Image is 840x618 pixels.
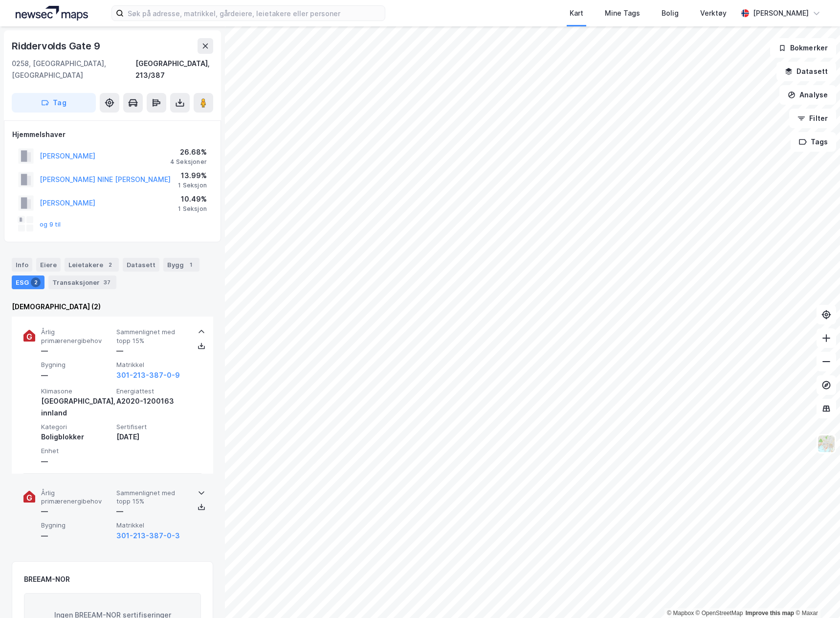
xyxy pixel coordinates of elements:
[178,205,207,213] div: 1 Seksjon
[789,109,836,128] button: Filter
[16,6,88,21] img: logo.a4113a55bc3d86da70a041830d287a7e.svg
[116,423,188,431] span: Sertifisert
[700,7,727,19] div: Verktøy
[105,260,115,270] div: 2
[116,489,188,506] span: Sammenlignet med topp 15%
[570,7,583,19] div: Kart
[116,505,188,517] div: —
[41,489,112,506] span: Årlig primærenergibehov
[31,277,41,287] div: 2
[170,146,207,158] div: 26.68%
[605,7,640,19] div: Mine Tags
[779,85,836,105] button: Analyse
[163,258,199,272] div: Bygg
[12,275,44,289] div: ESG
[12,38,102,54] div: Riddervolds Gate 9
[178,182,207,189] div: 1 Seksjon
[770,38,836,58] button: Bokmerker
[116,387,188,395] span: Energiattest
[746,610,794,617] a: Improve this map
[41,328,112,345] span: Årlig primærenergibehov
[791,132,836,152] button: Tags
[41,456,112,467] div: —
[116,369,180,381] button: 301-213-387-0-9
[124,6,385,21] input: Søk på adresse, matrikkel, gårdeiere, leietakere eller personer
[116,361,188,369] span: Matrikkel
[135,58,213,81] div: [GEOGRAPHIC_DATA], 213/387
[791,571,840,618] iframe: Chat Widget
[186,260,196,270] div: 1
[48,275,116,289] div: Transaksjoner
[116,395,188,407] div: A2020-1200163
[123,258,159,272] div: Datasett
[41,361,112,369] span: Bygning
[41,345,112,357] div: —
[41,530,112,542] div: —
[41,447,112,455] span: Enhet
[12,93,96,113] button: Tag
[667,610,694,617] a: Mapbox
[116,431,188,443] div: [DATE]
[41,369,112,381] div: —
[116,530,180,542] button: 301-213-387-0-3
[41,431,112,443] div: Boligblokker
[116,345,188,357] div: —
[12,129,213,140] div: Hjemmelshaver
[41,521,112,529] span: Bygning
[696,610,743,617] a: OpenStreetMap
[41,395,112,419] div: [GEOGRAPHIC_DATA], innland
[41,387,112,395] span: Klimasone
[12,301,213,313] div: [DEMOGRAPHIC_DATA] (2)
[12,58,135,81] div: 0258, [GEOGRAPHIC_DATA], [GEOGRAPHIC_DATA]
[102,277,112,287] div: 37
[65,258,119,272] div: Leietakere
[24,573,70,585] div: BREEAM-NOR
[817,435,836,453] img: Z
[41,505,112,517] div: —
[662,7,679,19] div: Bolig
[12,258,32,272] div: Info
[178,193,207,205] div: 10.49%
[776,62,836,81] button: Datasett
[41,423,112,431] span: Kategori
[791,571,840,618] div: Kontrollprogram for chat
[753,7,809,19] div: [PERSON_NAME]
[36,258,61,272] div: Eiere
[116,328,188,345] span: Sammenlignet med topp 15%
[116,521,188,529] span: Matrikkel
[178,170,207,182] div: 13.99%
[170,158,207,166] div: 4 Seksjoner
